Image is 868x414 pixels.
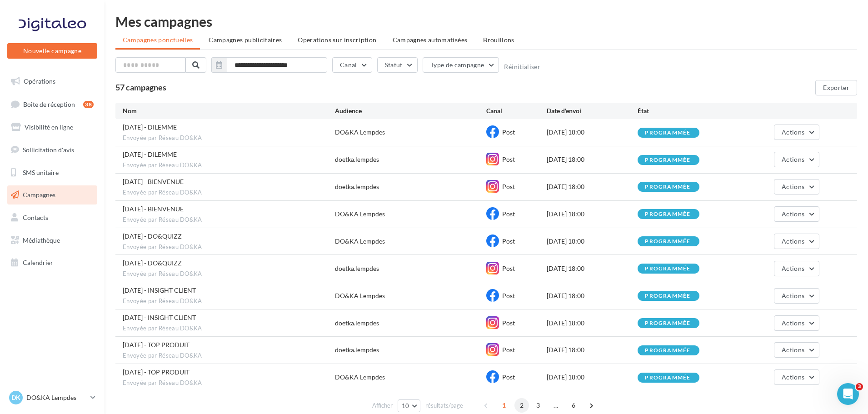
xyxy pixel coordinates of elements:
[123,189,335,197] span: Envoyée par Réseau DO&KA
[23,191,55,199] span: Campagnes
[782,319,804,327] span: Actions
[335,155,379,164] div: doetka.lempdes
[549,398,563,413] span: ...
[486,106,547,115] div: Canal
[547,373,638,382] div: [DATE] 18:00
[335,264,379,273] div: doetka.lempdes
[638,106,728,115] div: État
[7,389,97,406] a: DK DO&KA Lempdes
[332,57,372,73] button: Canal
[209,36,282,44] span: Campagnes publicitaires
[123,161,335,170] span: Envoyée par Réseau DO&KA
[11,393,20,402] span: DK
[25,123,73,131] span: Visibilité en ligne
[123,297,335,305] span: Envoyée par Réseau DO&KA
[335,182,379,191] div: doetka.lempdes
[123,178,184,185] span: 25/09/2025 - BIENVENUE
[782,183,804,190] span: Actions
[335,209,385,219] div: DO&KA Lempdes
[547,106,638,115] div: Date d'envoi
[123,341,190,349] span: 16/09/2025 - TOP PRODUIT
[774,315,819,331] button: Actions
[502,155,515,163] span: Post
[83,101,94,108] div: 38
[547,155,638,164] div: [DATE] 18:00
[502,292,515,299] span: Post
[782,210,804,218] span: Actions
[23,168,59,176] span: SMS unitaire
[425,401,463,410] span: résultats/page
[123,259,182,267] span: 23/09/2025 - DO&QUIZZ
[5,163,99,182] a: SMS unitaire
[502,373,515,381] span: Post
[402,402,409,409] span: 10
[123,368,190,376] span: 16/09/2025 - TOP PRODUIT
[5,72,99,91] a: Opérations
[123,232,182,240] span: 23/09/2025 - DO&QUIZZ
[547,319,638,328] div: [DATE] 18:00
[23,146,74,154] span: Sollicitation d'avis
[23,259,53,266] span: Calendrier
[123,134,335,142] span: Envoyée par Réseau DO&KA
[782,373,804,381] span: Actions
[502,237,515,245] span: Post
[774,179,819,195] button: Actions
[335,319,379,328] div: doetka.lempdes
[502,264,515,272] span: Post
[23,100,75,108] span: Boîte de réception
[502,346,515,354] span: Post
[298,36,376,44] span: Operations sur inscription
[123,286,196,294] span: 18/09/2025 - INSIGHT CLIENT
[335,106,486,115] div: Audience
[7,43,97,59] button: Nouvelle campagne
[502,183,515,190] span: Post
[335,291,385,300] div: DO&KA Lempdes
[774,206,819,222] button: Actions
[398,399,421,412] button: 10
[566,398,581,413] span: 6
[856,383,863,390] span: 3
[423,57,499,73] button: Type de campagne
[5,95,99,114] a: Boîte de réception38
[5,208,99,227] a: Contacts
[335,345,379,354] div: doetka.lempdes
[5,118,99,137] a: Visibilité en ligne
[335,373,385,382] div: DO&KA Lempdes
[645,211,690,217] div: programmée
[123,106,335,115] div: Nom
[483,36,514,44] span: Brouillons
[335,128,385,137] div: DO&KA Lempdes
[774,261,819,276] button: Actions
[774,125,819,140] button: Actions
[531,398,545,413] span: 3
[782,128,804,136] span: Actions
[547,264,638,273] div: [DATE] 18:00
[5,231,99,250] a: Médiathèque
[645,130,690,136] div: programmée
[547,345,638,354] div: [DATE] 18:00
[774,369,819,385] button: Actions
[774,288,819,304] button: Actions
[335,237,385,246] div: DO&KA Lempdes
[815,80,857,95] button: Exporter
[782,292,804,299] span: Actions
[782,155,804,163] span: Actions
[547,182,638,191] div: [DATE] 18:00
[123,243,335,251] span: Envoyée par Réseau DO&KA
[782,264,804,272] span: Actions
[645,184,690,190] div: programmée
[23,214,48,221] span: Contacts
[123,216,335,224] span: Envoyée par Réseau DO&KA
[502,319,515,327] span: Post
[774,152,819,167] button: Actions
[502,128,515,136] span: Post
[123,352,335,360] span: Envoyée par Réseau DO&KA
[26,393,87,402] p: DO&KA Lempdes
[504,63,540,70] button: Réinitialiser
[547,291,638,300] div: [DATE] 18:00
[645,375,690,381] div: programmée
[5,253,99,272] a: Calendrier
[115,15,857,28] div: Mes campagnes
[497,398,511,413] span: 1
[115,82,166,92] span: 57 campagnes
